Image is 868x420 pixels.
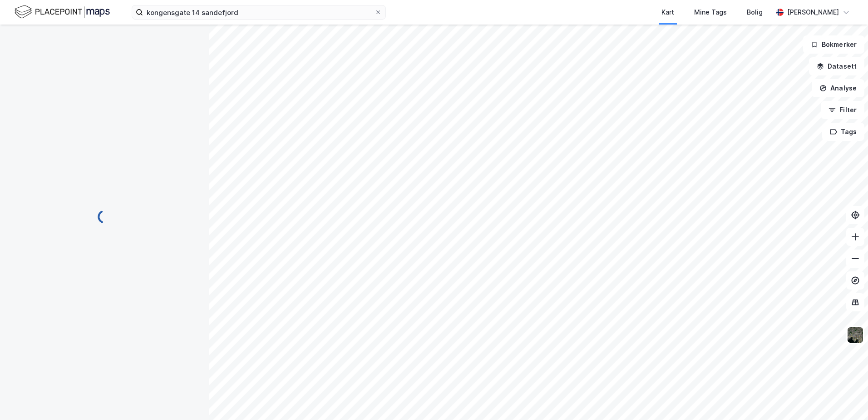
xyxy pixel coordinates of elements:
[694,7,727,18] div: Mine Tags
[15,4,110,20] img: logo.f888ab2527a4732fd821a326f86c7f29.svg
[823,376,868,420] div: Kontrollprogram for chat
[97,210,112,224] img: spinner.a6d8c91a73a9ac5275cf975e30b51cfb.svg
[661,7,674,18] div: Kart
[812,79,864,97] button: Analyse
[821,101,864,119] button: Filter
[803,35,864,54] button: Bokmerker
[822,123,864,141] button: Tags
[747,7,763,18] div: Bolig
[787,7,839,18] div: [PERSON_NAME]
[847,326,864,344] img: 9k=
[809,57,864,75] button: Datasett
[823,376,868,420] iframe: Chat Widget
[143,5,375,19] input: Søk på adresse, matrikkel, gårdeiere, leietakere eller personer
